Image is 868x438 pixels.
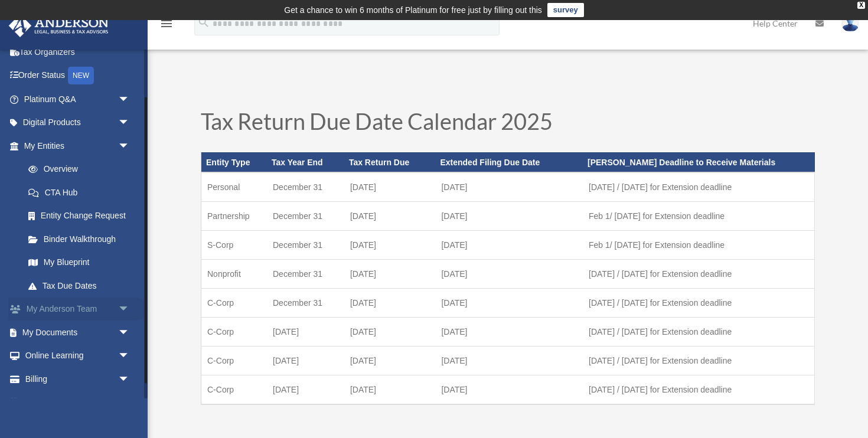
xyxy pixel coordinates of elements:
td: [DATE] [344,289,436,318]
td: S-Corp [201,231,267,260]
td: [DATE] [435,172,583,202]
td: [DATE] [344,202,436,231]
span: arrow_drop_down [118,111,142,135]
td: [DATE] [344,318,436,347]
img: User Pic [841,15,859,32]
td: Partnership [201,202,267,231]
a: Events Calendar [8,391,148,414]
td: [DATE] / [DATE] for Extension deadline [583,347,814,375]
a: Online Learningarrow_drop_down [8,344,148,368]
td: [DATE] [435,231,583,260]
a: CTA Hub [17,181,148,204]
td: [DATE] [344,231,436,260]
td: [DATE] / [DATE] for Extension deadline [583,289,814,318]
td: [DATE] [435,260,583,289]
td: [DATE] [435,375,583,405]
td: [DATE] [344,375,436,405]
div: Get a chance to win 6 months of Platinum for free just by filling out this [284,3,542,17]
a: Tax Due Dates [17,274,142,298]
td: [DATE] / [DATE] for Extension deadline [583,172,814,202]
td: [DATE] / [DATE] for Extension deadline [583,318,814,347]
img: Anderson Advisors Platinum Portal [5,14,112,37]
td: Feb 1/ [DATE] for Extension deadline [583,231,814,260]
td: [DATE] / [DATE] for Extension deadline [583,260,814,289]
span: arrow_drop_down [118,87,142,112]
a: Overview [17,158,148,181]
div: close [857,2,865,9]
td: C-Corp [201,347,267,375]
td: [DATE] [267,318,344,347]
td: December 31 [267,260,344,289]
td: Personal [201,172,267,202]
td: [DATE] [435,318,583,347]
td: [DATE] [435,202,583,231]
span: arrow_drop_down [118,321,142,345]
th: [PERSON_NAME] Deadline to Receive Materials [583,152,814,172]
a: Billingarrow_drop_down [8,367,148,391]
td: December 31 [267,231,344,260]
a: Digital Productsarrow_drop_down [8,111,148,135]
span: arrow_drop_down [118,367,142,391]
div: NEW [68,67,94,84]
td: [DATE] [435,289,583,318]
td: December 31 [267,289,344,318]
a: Entity Change Request [17,204,148,228]
td: December 31 [267,172,344,202]
i: search [197,16,210,29]
span: arrow_drop_down [118,298,142,322]
a: My Anderson Teamarrow_drop_down [8,298,148,321]
td: [DATE] / [DATE] for Extension deadline [583,375,814,405]
span: arrow_drop_down [118,344,142,368]
a: Platinum Q&Aarrow_drop_down [8,87,148,111]
td: [DATE] [344,260,436,289]
a: survey [547,3,584,17]
td: [DATE] [344,347,436,375]
td: December 31 [267,202,344,231]
td: [DATE] [344,172,436,202]
td: [DATE] [267,347,344,375]
td: Feb 1/ [DATE] for Extension deadline [583,202,814,231]
a: Tax Organizers [8,40,148,64]
th: Tax Return Due [344,152,436,172]
a: My Blueprint [17,251,148,274]
span: arrow_drop_down [118,134,142,158]
a: menu [159,21,174,31]
td: [DATE] [435,347,583,375]
td: C-Corp [201,375,267,405]
a: My Documentsarrow_drop_down [8,321,148,344]
td: C-Corp [201,289,267,318]
th: Extended Filing Due Date [435,152,583,172]
a: My Entitiesarrow_drop_down [8,134,148,158]
i: menu [159,17,174,31]
td: [DATE] [267,375,344,405]
th: Entity Type [201,152,267,172]
td: Nonprofit [201,260,267,289]
h1: Tax Return Due Date Calendar 2025 [201,110,815,138]
a: Order StatusNEW [8,64,148,88]
th: Tax Year End [267,152,344,172]
a: Binder Walkthrough [17,227,148,251]
td: C-Corp [201,318,267,347]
